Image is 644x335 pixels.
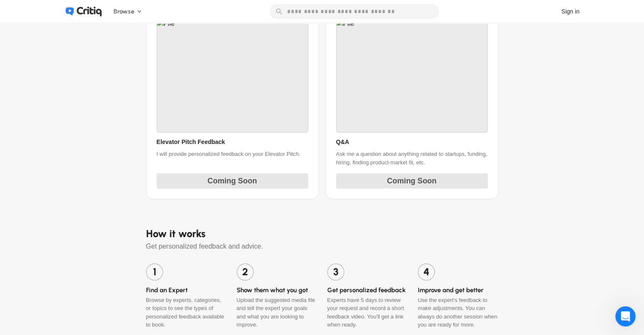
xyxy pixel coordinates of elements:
span: Get personalized feedback and advice. [146,241,498,257]
span: Elevator Pitch Feedback [157,138,225,147]
img: File [337,19,487,133]
span: Find an Expert [146,285,227,295]
span: 2 [237,263,254,280]
span: 3 [327,263,344,280]
span: Browse by experts, categories, or topics to see the types of personalized feedback available to b... [146,296,227,329]
span: Browse [113,7,134,17]
a: Elevator Pitch FeedbackI will provide personalized feedback on your Elevator Pitch. [157,138,308,158]
span: Experts have 5 days to review your request and record a short feedback video. You'll get a link w... [327,296,408,329]
span: Get personalized feedback [327,285,408,295]
a: Q&AAsk me a question about anything related to startups, funding, hiring, finding product-market ... [336,138,488,166]
span: I will provide personalized feedback on your Elevator Pitch. [157,150,301,158]
a: File [157,18,308,133]
span: Ask me a question about anything related to startups, funding, hiring, finding product-market fit... [336,150,488,166]
span: Show them what you got [237,285,317,295]
a: File [336,18,488,133]
img: File [157,19,308,133]
span: Coming Soon [157,173,308,188]
span: Coming Soon [336,173,488,188]
span: Use the expert's feedback to make adjustments. You can always do another session when you are rea... [418,296,498,329]
span: Upload the suggested media file and tell the expert your goals and what you are looking to improve. [237,296,317,329]
span: 4 [418,263,435,280]
span: Q&A [336,138,349,147]
span: Improve and get better [418,285,498,295]
span: How it works [146,226,498,241]
span: 1 [146,263,163,280]
div: Sign in [561,7,580,16]
iframe: Intercom live chat [615,306,636,327]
